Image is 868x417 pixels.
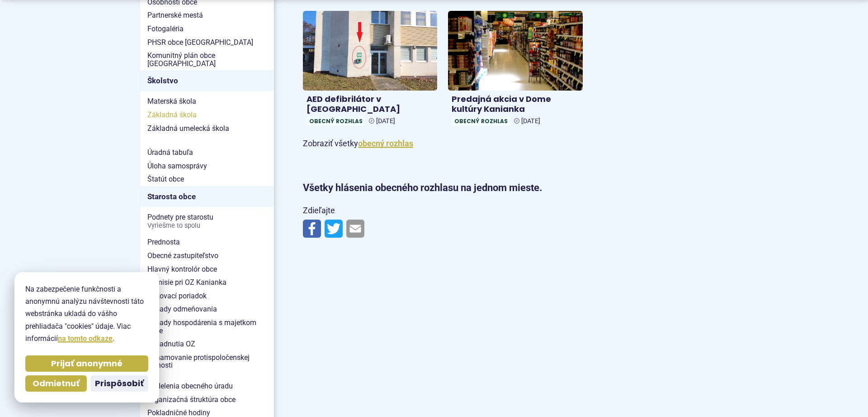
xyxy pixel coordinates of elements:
span: Starosta obce [147,190,267,204]
a: Obecné zastupiteľstvo [140,249,274,263]
a: Partnerské mestá [140,9,274,22]
span: Organizačná štruktúra obce [147,393,267,407]
p: Zdieľajte [303,204,624,218]
a: Oznamovanie protispoločenskej činnosti [140,351,274,372]
span: Obecný rozhlas [307,116,365,126]
strong: Všetky hlásenia obecného rozhlasu na jednom mieste. [303,182,542,193]
a: Hlavný kontrolór obce [140,263,274,276]
span: Rokovací poriadok [147,289,267,303]
span: Odmietnuť [33,379,80,389]
a: Predajná akcia v Dome kultúry Kanianka Obecný rozhlas [DATE] [448,11,582,129]
a: Zasadnutia OZ [140,337,274,351]
span: Zásady hospodárenia s majetkom obce [147,316,267,337]
img: Zdieľať e-mailom [346,220,364,238]
a: Rokovací poriadok [140,289,274,303]
span: Úloha samosprávy [147,159,267,173]
a: Zásady odmeňovania [140,302,274,316]
span: Zasadnutia OZ [147,337,267,351]
span: Základná umelecká škola [147,122,267,135]
span: Materská škola [147,95,267,108]
a: Organizačná štruktúra obce [140,393,274,407]
a: Materská škola [140,95,274,108]
span: Hlavný kontrolór obce [147,263,267,276]
a: Štatút obce [140,173,274,186]
p: Zobraziť všetky [303,137,728,151]
button: Prispôsobiť [90,375,148,392]
span: Podnety pre starostu [147,211,267,232]
span: Zásady odmeňovania [147,302,267,316]
button: Odmietnuť [25,375,87,392]
h4: AED defibrilátor v [GEOGRAPHIC_DATA] [307,94,434,115]
a: na tomto odkaze [58,334,113,343]
a: AED defibrilátor v [GEOGRAPHIC_DATA] Obecný rozhlas [DATE] [303,11,437,129]
a: Úradná tabuľa [140,146,274,159]
a: Školstvo [140,70,274,91]
a: Zobraziť kategóriu obecný rozhlas [358,139,413,148]
a: Základná škola [140,108,274,122]
span: Oznamovanie protispoločenskej činnosti [147,351,267,372]
span: PHSR obce [GEOGRAPHIC_DATA] [147,36,267,49]
img: Zdieľať na Twitteri [325,220,343,238]
h4: Predajná akcia v Dome kultúry Kanianka [452,94,579,115]
span: Komisie pri OZ Kanianka [147,276,267,289]
a: Podnety pre starostuVyriešme to spolu [140,211,274,232]
span: Úradná tabuľa [147,146,267,159]
a: Základná umelecká škola [140,122,274,135]
span: Prijať anonymné [51,359,123,369]
button: Prijať anonymné [25,355,148,372]
span: Základná škola [147,108,267,122]
span: Partnerské mestá [147,9,267,22]
span: Vyriešme to spolu [147,222,267,230]
a: Zásady hospodárenia s majetkom obce [140,316,274,337]
span: Komunitný plán obce [GEOGRAPHIC_DATA] [147,49,267,70]
span: Školstvo [147,74,267,88]
span: [DATE] [521,117,540,125]
a: Úloha samosprávy [140,159,274,173]
span: [DATE] [376,117,395,125]
span: Prednosta [147,235,267,249]
a: Oddelenia obecného úradu [140,379,274,393]
a: Komunitný plán obce [GEOGRAPHIC_DATA] [140,49,274,70]
span: Obecný rozhlas [452,116,510,126]
a: Prednosta [140,235,274,249]
p: Na zabezpečenie funkčnosti a anonymnú analýzu návštevnosti táto webstránka ukladá do vášho prehli... [25,283,148,345]
span: Oddelenia obecného úradu [147,379,267,393]
a: Komisie pri OZ Kanianka [140,276,274,289]
a: PHSR obce [GEOGRAPHIC_DATA] [140,36,274,49]
span: Štatút obce [147,173,267,186]
img: Zdieľať na Facebooku [303,220,321,238]
a: Starosta obce [140,186,274,207]
span: Obecné zastupiteľstvo [147,249,267,263]
span: Prispôsobiť [95,379,144,389]
span: Fotogaléria [147,22,267,36]
a: Fotogaléria [140,22,274,36]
